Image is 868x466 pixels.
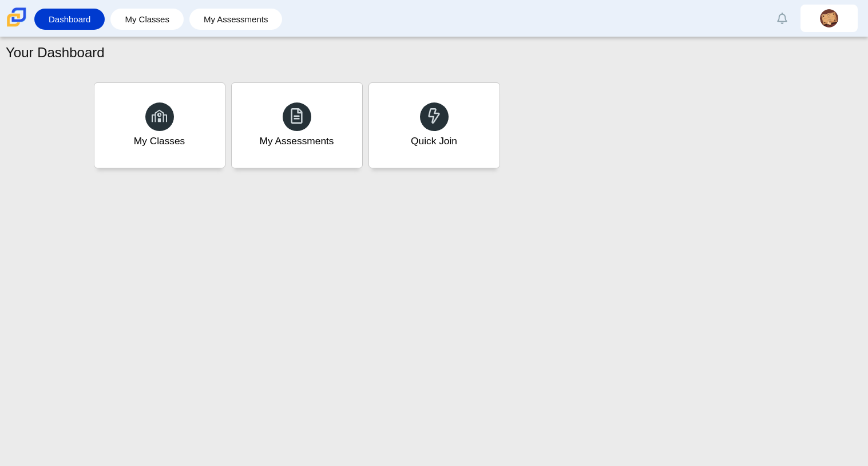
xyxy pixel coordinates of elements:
a: horacio.gomez.VC20zv [800,5,858,32]
a: My Classes [116,9,178,30]
a: Alerts [770,6,795,31]
a: My Assessments [231,82,363,168]
a: My Assessments [195,9,277,30]
div: My Classes [134,134,185,148]
img: Carmen School of Science & Technology [5,5,29,29]
h1: Your Dashboard [6,43,105,62]
div: Quick Join [411,134,457,148]
a: My Classes [94,82,225,168]
img: horacio.gomez.VC20zv [820,9,838,27]
div: My Assessments [260,134,334,148]
a: Quick Join [368,82,500,168]
a: Dashboard [40,9,99,30]
a: Carmen School of Science & Technology [5,21,29,31]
